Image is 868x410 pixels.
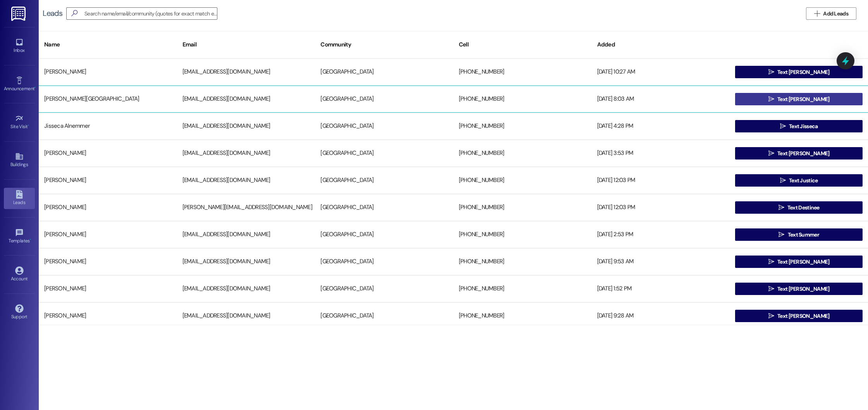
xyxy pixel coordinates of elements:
span: Text Summer [788,231,819,239]
a: Site Visit • [4,112,35,133]
div: [DATE] 8:03 AM [592,91,730,107]
div: [DATE] 12:03 PM [592,173,730,188]
span: Text [PERSON_NAME] [777,95,829,103]
div: Jisseca Alnemmer [39,118,177,134]
div: [GEOGRAPHIC_DATA] [315,118,453,134]
div: [DATE] 12:03 PM [592,200,730,215]
div: [PHONE_NUMBER] [453,91,592,107]
div: [PHONE_NUMBER] [453,146,592,161]
div: [PHONE_NUMBER] [453,173,592,188]
div: [GEOGRAPHIC_DATA] [315,281,453,297]
div: [PHONE_NUMBER] [453,200,592,215]
div: [GEOGRAPHIC_DATA] [315,200,453,215]
div: [DATE] 3:53 PM [592,146,730,161]
i:  [768,69,774,75]
div: Name [39,35,177,54]
div: [PERSON_NAME][GEOGRAPHIC_DATA] [39,91,177,107]
div: Leads [43,9,62,17]
div: [PHONE_NUMBER] [453,308,592,324]
a: Templates • [4,226,35,247]
button: Text Destinee [735,201,863,214]
span: Text Jisseca [789,122,818,130]
button: Add Leads [806,7,856,20]
div: [DATE] 10:27 AM [592,64,730,80]
div: [GEOGRAPHIC_DATA] [315,173,453,188]
div: Email [177,35,315,54]
span: Text [PERSON_NAME] [777,258,829,266]
div: [EMAIL_ADDRESS][DOMAIN_NAME] [177,281,315,297]
div: Cell [453,35,592,54]
span: Text Justice [789,177,818,185]
i:  [780,123,786,129]
i:  [780,177,786,184]
div: [DATE] 2:53 PM [592,227,730,242]
span: Text [PERSON_NAME] [777,285,829,293]
div: [GEOGRAPHIC_DATA] [315,64,453,80]
div: [PERSON_NAME] [39,173,177,188]
div: [PHONE_NUMBER] [453,281,592,297]
i:  [768,150,774,156]
div: [EMAIL_ADDRESS][DOMAIN_NAME] [177,308,315,324]
div: [PERSON_NAME] [39,200,177,215]
div: Added [592,35,730,54]
div: [EMAIL_ADDRESS][DOMAIN_NAME] [177,227,315,242]
a: Buildings [4,150,35,171]
div: [PERSON_NAME] [39,308,177,324]
span: Text [PERSON_NAME] [777,149,829,158]
img: ResiDesk Logo [11,7,27,21]
span: Text [PERSON_NAME] [777,312,829,320]
div: [DATE] 4:28 PM [592,118,730,134]
input: Search name/email/community (quotes for exact match e.g. "John Smith") [84,8,217,19]
span: • [30,237,31,242]
span: • [34,85,36,90]
button: Text [PERSON_NAME] [735,147,863,160]
div: [GEOGRAPHIC_DATA] [315,146,453,161]
div: [EMAIL_ADDRESS][DOMAIN_NAME] [177,91,315,107]
button: Text [PERSON_NAME] [735,310,863,322]
div: [PHONE_NUMBER] [453,118,592,134]
div: [PERSON_NAME] [39,281,177,297]
i:  [68,9,81,17]
div: [GEOGRAPHIC_DATA] [315,227,453,242]
span: Add Leads [823,10,848,18]
div: [PERSON_NAME][EMAIL_ADDRESS][DOMAIN_NAME] [177,200,315,215]
button: Text [PERSON_NAME] [735,66,863,78]
button: Text Jisseca [735,120,863,132]
span: Text Destinee [787,204,820,212]
button: Text [PERSON_NAME] [735,283,863,295]
span: • [28,123,29,128]
div: [PHONE_NUMBER] [453,227,592,242]
a: Support [4,302,35,323]
a: Inbox [4,36,35,57]
div: [PERSON_NAME] [39,254,177,269]
div: [PERSON_NAME] [39,64,177,80]
div: [PERSON_NAME] [39,227,177,242]
a: Leads [4,188,35,209]
button: Text Justice [735,174,863,187]
div: [GEOGRAPHIC_DATA] [315,308,453,324]
span: Text [PERSON_NAME] [777,68,829,76]
i:  [768,313,774,319]
i:  [768,259,774,265]
i:  [768,96,774,102]
div: [EMAIL_ADDRESS][DOMAIN_NAME] [177,173,315,188]
div: [PHONE_NUMBER] [453,64,592,80]
i:  [768,286,774,292]
button: Text [PERSON_NAME] [735,256,863,268]
div: Community [315,35,453,54]
div: [EMAIL_ADDRESS][DOMAIN_NAME] [177,118,315,134]
i:  [814,10,820,17]
div: [DATE] 9:53 AM [592,254,730,269]
a: Account [4,264,35,285]
div: [EMAIL_ADDRESS][DOMAIN_NAME] [177,254,315,269]
div: [PHONE_NUMBER] [453,254,592,269]
i:  [778,232,784,238]
div: [DATE] 1:52 PM [592,281,730,297]
div: [PERSON_NAME] [39,146,177,161]
div: [DATE] 9:28 AM [592,308,730,324]
button: Text Summer [735,228,863,241]
div: [GEOGRAPHIC_DATA] [315,91,453,107]
i:  [778,204,784,211]
div: [EMAIL_ADDRESS][DOMAIN_NAME] [177,146,315,161]
div: [GEOGRAPHIC_DATA] [315,254,453,269]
